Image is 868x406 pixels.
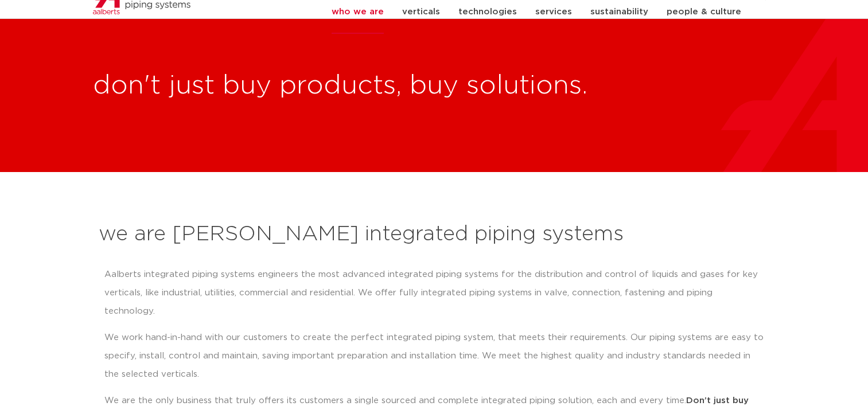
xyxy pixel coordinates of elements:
p: Aalberts integrated piping systems engineers the most advanced integrated piping systems for the ... [104,266,764,321]
h2: we are [PERSON_NAME] integrated piping systems [99,221,770,248]
p: We work hand-in-hand with our customers to create the perfect integrated piping system, that meet... [104,329,764,384]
